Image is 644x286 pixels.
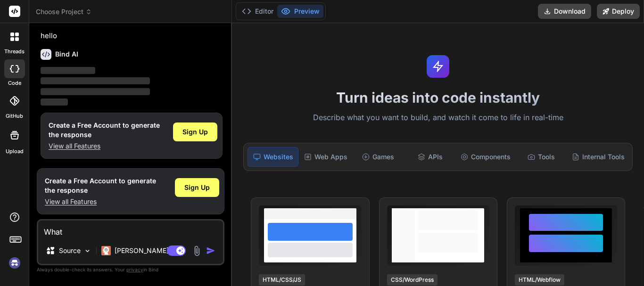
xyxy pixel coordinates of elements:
[238,112,638,124] p: Describe what you want to build, and watch it come to life in real-time
[37,265,224,274] p: Always double-check its answers. Your in Bind
[277,5,323,18] button: Preview
[38,221,223,237] textarea: What
[45,176,156,195] h1: Create a Free Account to generate the response
[248,147,298,167] div: Websites
[515,274,564,286] div: HTML/Webflow
[6,147,24,155] label: Upload
[387,274,438,286] div: CSS/WordPress
[597,4,640,19] button: Deploy
[182,127,208,137] span: Sign Up
[41,67,95,74] span: ‌
[7,255,23,271] img: signin
[238,5,277,18] button: Editor
[41,77,150,84] span: ‌
[115,246,185,255] p: [PERSON_NAME] 4 S..
[41,98,68,106] span: ‌
[49,121,160,139] h1: Create a Free Account to generate the response
[568,147,628,167] div: Internal Tools
[238,89,638,106] h1: Turn ideas into code instantly
[300,147,351,167] div: Web Apps
[191,245,202,256] img: attachment
[6,112,23,120] label: GitHub
[59,246,81,255] p: Source
[538,4,591,19] button: Download
[8,79,21,87] label: code
[457,147,514,167] div: Components
[45,197,156,206] p: View all Features
[4,48,25,56] label: threads
[353,147,403,167] div: Games
[83,247,91,255] img: Pick Models
[101,246,111,255] img: Claude 4 Sonnet
[41,88,150,95] span: ‌
[206,246,215,255] img: icon
[49,141,160,151] p: View all Features
[184,183,210,192] span: Sign Up
[36,7,92,16] span: Choose Project
[259,274,305,286] div: HTML/CSS/JS
[516,147,566,167] div: Tools
[55,49,78,59] h6: Bind AI
[126,267,143,272] span: privacy
[41,31,223,41] p: hello
[405,147,455,167] div: APIs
